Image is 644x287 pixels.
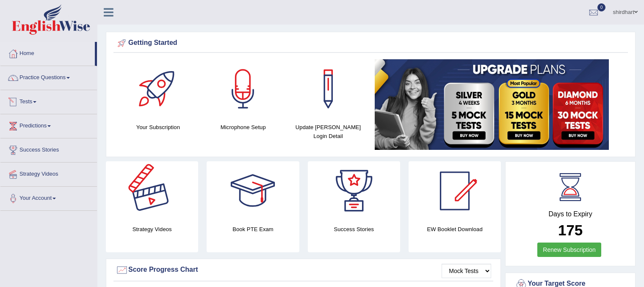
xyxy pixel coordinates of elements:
a: Strategy Videos [0,163,97,184]
h4: Strategy Videos [106,225,198,234]
h4: Book PTE Exam [207,225,299,234]
a: Renew Subscription [537,243,601,257]
h4: Microphone Setup [205,123,282,132]
a: Success Stories [0,138,97,160]
img: small5.jpg [375,59,609,150]
a: Practice Questions [0,66,97,87]
h4: Your Subscription [120,123,196,132]
h4: EW Booklet Download [409,225,501,234]
a: Predictions [0,114,97,135]
a: Home [0,42,95,63]
h4: Success Stories [308,225,400,234]
h4: Days to Expiry [515,210,626,218]
a: Tests [0,90,97,111]
b: 175 [558,222,583,238]
a: Your Account [0,187,97,208]
div: Score Progress Chart [116,264,491,276]
div: Getting Started [116,37,626,50]
h4: Update [PERSON_NAME] Login Detail [290,123,367,141]
span: 0 [597,3,606,11]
